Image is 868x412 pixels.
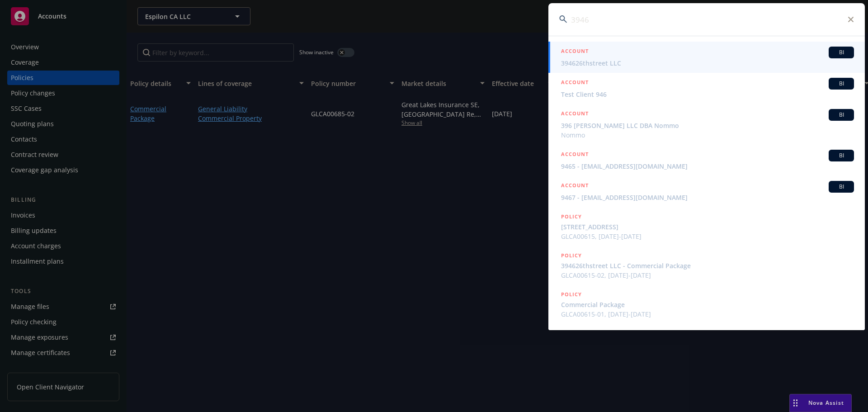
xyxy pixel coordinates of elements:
[548,176,865,207] a: ACCOUNTBI9467 - [EMAIL_ADDRESS][DOMAIN_NAME]
[832,80,850,88] span: BI
[561,150,589,161] h5: ACCOUNT
[548,324,865,363] a: POLICY
[561,309,854,319] span: GLCA00615-01, [DATE]-[DATE]
[561,121,854,130] span: 396 [PERSON_NAME] LLC DBA Nommo
[561,78,589,89] h5: ACCOUNT
[561,290,582,299] h5: POLICY
[832,111,850,119] span: BI
[808,399,844,407] span: Nova Assist
[548,104,865,145] a: ACCOUNTBI396 [PERSON_NAME] LLC DBA NommoNommo
[561,181,589,192] h5: ACCOUNT
[561,329,582,338] h5: POLICY
[561,212,582,221] h5: POLICY
[790,394,801,412] div: Drag to move
[561,300,854,309] span: Commercial Package
[561,47,589,57] h5: ACCOUNT
[561,251,582,260] h5: POLICY
[548,207,865,246] a: POLICY[STREET_ADDRESS]GLCA00615, [DATE]-[DATE]
[832,48,850,57] span: BI
[561,193,854,202] span: 9467 - [EMAIL_ADDRESS][DOMAIN_NAME]
[561,90,854,99] span: Test Client 946
[832,183,850,191] span: BI
[561,270,854,280] span: GLCA00615-02, [DATE]-[DATE]
[561,232,854,241] span: GLCA00615, [DATE]-[DATE]
[548,3,865,36] input: Search...
[548,73,865,104] a: ACCOUNTBITest Client 946
[548,145,865,176] a: ACCOUNTBI9465 - [EMAIL_ADDRESS][DOMAIN_NAME]
[548,42,865,73] a: ACCOUNTBI394626thstreet LLC
[561,109,589,120] h5: ACCOUNT
[789,394,852,412] button: Nova Assist
[548,285,865,324] a: POLICYCommercial PackageGLCA00615-01, [DATE]-[DATE]
[561,58,854,68] span: 394626thstreet LLC
[561,130,854,140] span: Nommo
[561,161,854,171] span: 9465 - [EMAIL_ADDRESS][DOMAIN_NAME]
[832,152,850,160] span: BI
[561,222,854,232] span: [STREET_ADDRESS]
[548,246,865,285] a: POLICY394626thstreet LLC - Commercial PackageGLCA00615-02, [DATE]-[DATE]
[561,261,854,270] span: 394626thstreet LLC - Commercial Package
